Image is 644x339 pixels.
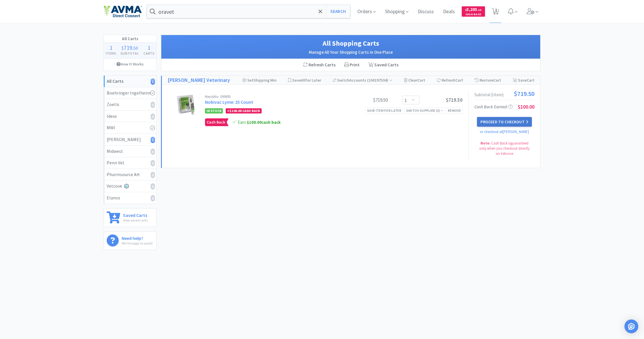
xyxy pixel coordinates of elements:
[110,44,112,51] span: 1
[123,211,147,217] h6: Saved Carts
[205,99,253,105] a: Nobivac Lyme: 25 Count
[337,78,349,83] span: Switch
[104,122,156,134] a: MWI
[437,76,463,84] div: Refresh
[103,208,157,227] a: Saved CartsView saved carts
[151,195,155,201] i: 0
[107,148,154,155] div: Midwest
[527,78,534,83] span: Cart
[107,194,154,202] div: Elanco
[226,108,262,113] div: + Cash Back
[104,35,156,43] h1: All Carts
[141,51,156,56] h4: Carts
[205,95,345,99] div: Merck No: 099895
[415,9,436,14] a: Discuss
[122,45,124,51] span: $
[404,76,425,84] div: Clear
[118,51,141,56] h4: Subtotal
[477,117,532,127] button: Proceed to Checkout
[366,78,392,83] span: ( 100197534 )
[122,234,153,240] h6: Need help?
[474,104,513,109] span: Cash Back Earned :
[326,5,350,18] button: Search
[247,78,253,83] span: Set
[513,76,534,84] div: Save
[104,134,156,146] a: [PERSON_NAME]1
[107,136,154,143] div: [PERSON_NAME]
[518,103,534,110] span: $100.00
[299,59,340,71] div: Refresh Carts
[104,59,156,70] a: How It Works
[247,120,262,125] span: $100.00
[147,5,350,18] input: Search by item, sku, manufacturer, ingredient, size...
[333,76,393,84] div: Accounts
[455,78,463,83] span: Cart
[242,76,277,84] div: Shipping Min
[104,146,156,157] a: Midwest0
[477,8,482,12] span: . 15
[151,137,155,143] i: 1
[340,59,364,71] div: Print
[103,5,142,18] img: e4e33dab9f054f5782a47901c742baa9_102.png
[107,159,154,167] div: Penn Vet
[107,171,154,178] div: Pharmsource AH
[479,141,530,156] span: Cash Back is guaranteed only when you checkout directly on Vetcove
[147,44,150,51] span: 1
[107,78,123,84] strong: All Carts
[104,157,156,169] a: Penn Vet0
[122,240,153,246] p: We're happy to assist!
[345,97,388,103] div: $719.50
[446,107,463,113] div: Remove
[107,124,154,132] div: MWI
[104,87,156,99] a: Boehringer Ingelheim
[441,9,457,14] a: Deals
[133,45,138,51] span: 50
[107,182,154,190] div: Vetcove
[104,192,156,204] a: Elanco0
[104,76,156,87] a: All Carts1
[167,38,534,49] h1: All Shopping Carts
[176,95,196,115] img: 2eb4f230d3694f78868834e05816c4f6_143319.jpeg
[292,78,321,83] span: Save for Later
[475,76,501,84] div: Restore
[465,8,467,12] span: $
[364,59,403,71] a: Saved Carts
[462,4,485,19] a: $3,203.15Cash Back
[465,13,482,17] span: Cash Back
[205,108,223,113] span: In Stock
[465,7,482,12] span: 3,203
[247,120,281,125] strong: cash back
[107,101,154,108] div: Zoetis
[238,120,281,125] span: Earn
[151,172,155,178] i: 0
[624,319,638,333] div: Open Intercom Messenger
[124,44,132,51] span: 719
[151,183,155,190] i: 0
[490,10,501,15] a: 1
[104,169,156,181] a: Pharmsource AH0
[480,141,490,146] strong: Note:
[151,160,155,166] i: 0
[205,119,227,126] span: Cash Back
[229,109,241,113] span: $100.00
[365,107,403,113] div: Save item for later
[480,129,529,134] a: or checkout at [PERSON_NAME]
[151,149,155,155] i: 0
[151,78,155,85] i: 1
[474,90,534,97] div: Subtotal ( 1 item ):
[168,76,230,84] a: [PERSON_NAME] Veterinary
[104,99,156,111] a: Zoetis0
[107,113,154,120] div: Idexx
[514,90,534,97] span: $719.50
[446,97,463,103] span: $719.50
[417,78,425,83] span: Cart
[167,49,534,56] h2: Manage All Your Shopping Carts In One Place
[493,78,501,83] span: Cart
[118,45,141,51] div: .
[151,113,155,120] i: 0
[104,180,156,192] a: Vetcove0
[406,108,443,113] div: Switch Supplier ( 3 )
[301,78,305,83] span: All
[104,111,156,122] a: Idexx0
